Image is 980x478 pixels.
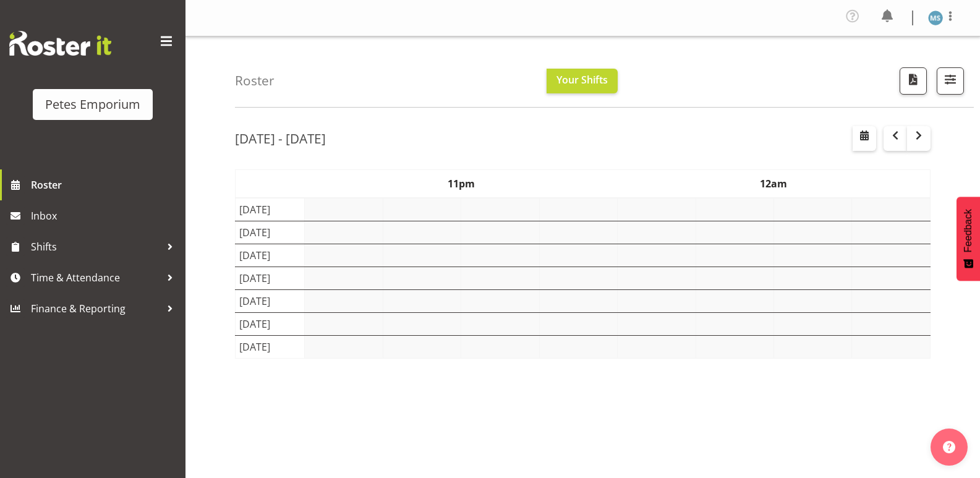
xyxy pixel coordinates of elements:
[547,69,618,93] button: Your Shifts
[236,221,305,244] td: [DATE]
[618,170,931,198] th: 12am
[45,95,140,114] div: Petes Emporium
[900,67,927,95] button: Download a PDF of the roster according to the set date range.
[31,237,161,256] span: Shifts
[236,313,305,336] td: [DATE]
[556,73,608,87] span: Your Shifts
[9,31,111,56] img: Rosterit website logo
[236,336,305,359] td: [DATE]
[943,441,955,453] img: help-xxl-2.png
[937,67,964,95] button: Filter Shifts
[31,176,179,194] span: Roster
[235,74,275,88] h4: Roster
[236,267,305,290] td: [DATE]
[236,244,305,267] td: [DATE]
[963,209,974,252] span: Feedback
[236,290,305,313] td: [DATE]
[957,197,980,281] button: Feedback - Show survey
[31,207,179,225] span: Inbox
[236,198,305,221] td: [DATE]
[305,170,618,198] th: 11pm
[928,11,943,25] img: maureen-sellwood712.jpg
[853,126,876,151] button: Select a specific date within the roster.
[235,130,326,147] h2: [DATE] - [DATE]
[31,299,161,318] span: Finance & Reporting
[31,268,161,287] span: Time & Attendance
